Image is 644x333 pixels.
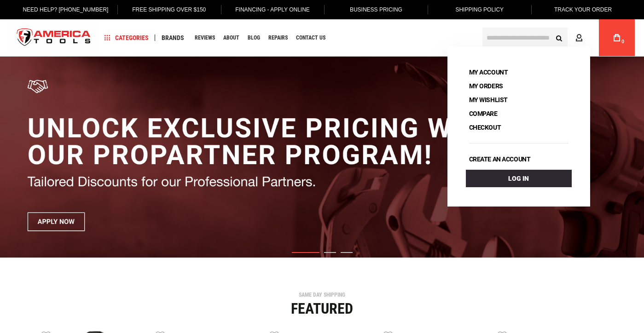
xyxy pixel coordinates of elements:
[296,35,325,40] span: Contact Us
[7,292,637,298] div: SAME DAY SHIPPING
[9,21,99,55] img: America Tools
[466,121,505,134] a: Checkout
[100,32,153,44] a: Categories
[466,170,572,187] a: Log In
[244,32,264,44] a: Blog
[268,35,288,40] span: Repairs
[466,93,511,106] a: My Wishlist
[621,39,624,44] span: 0
[455,6,504,13] span: Shipping Policy
[162,34,184,41] span: Brands
[219,32,244,44] a: About
[466,153,534,166] a: Create an account
[157,32,188,44] a: Brands
[608,19,626,56] a: 0
[191,32,219,44] a: Reviews
[466,80,506,92] a: My Orders
[195,35,215,40] span: Reviews
[466,66,511,79] a: My Account
[223,35,239,40] span: About
[104,34,149,41] span: Categories
[9,21,99,55] a: store logo
[466,107,501,120] a: Compare
[248,35,260,40] span: Blog
[264,32,292,44] a: Repairs
[7,301,637,316] div: Featured
[292,32,330,44] a: Contact Us
[550,29,568,46] button: Search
